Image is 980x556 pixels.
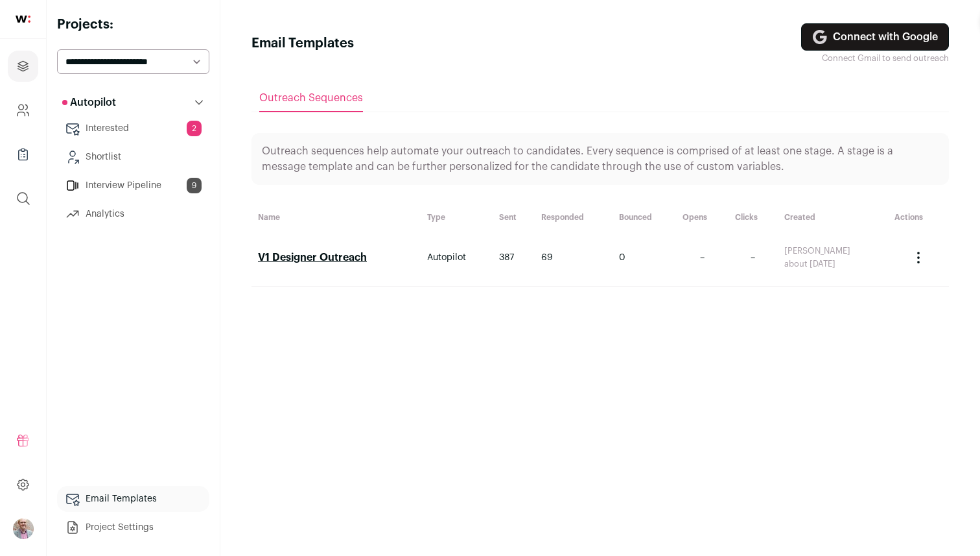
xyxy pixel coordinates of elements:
h1: Email Templates [251,34,354,53]
div: – [735,251,771,264]
th: Created [778,206,887,229]
div: Outreach sequences help automate your outreach to candidates. Every sequence is comprised of at l... [251,133,949,185]
td: 387 [493,229,535,287]
div: Connect Gmail to send outreach [801,53,949,64]
a: Company and ATS Settings [8,95,38,126]
th: Sent [493,206,535,229]
span: 2 [187,121,202,136]
a: Projects [8,51,38,82]
th: Type [421,206,493,229]
a: V1 Designer Outreach [258,252,367,263]
span: Outreach Sequences [259,93,363,103]
th: Opens [676,206,729,229]
td: 0 [612,229,677,287]
a: Interested2 [57,115,209,141]
button: Autopilot [57,90,209,115]
td: Autopilot [421,229,493,287]
button: Actions [903,242,934,273]
th: Responded [535,206,612,229]
img: 190284-medium_jpg [13,518,34,539]
td: 69 [535,229,612,287]
a: Company Lists [8,139,38,170]
th: Actions [888,206,949,229]
a: Email Templates [57,486,209,512]
div: [PERSON_NAME] [784,246,881,256]
a: Interview Pipeline9 [57,173,209,199]
th: Clicks [729,206,778,229]
a: Project Settings [57,514,209,540]
h2: Projects: [57,16,209,34]
span: 9 [187,178,202,193]
p: Autopilot [62,95,116,110]
a: Connect with Google [801,23,949,51]
th: Bounced [612,206,677,229]
img: wellfound-shorthand-0d5821cbd27db2630d0214b213865d53afaa358527fdda9d0ea32b1df1b89c2c.svg [16,16,30,23]
button: Open dropdown [13,518,34,539]
th: Name [251,206,421,229]
a: Analytics [57,201,209,227]
div: – [682,251,722,264]
a: Shortlist [57,144,209,170]
div: about [DATE] [784,259,881,269]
